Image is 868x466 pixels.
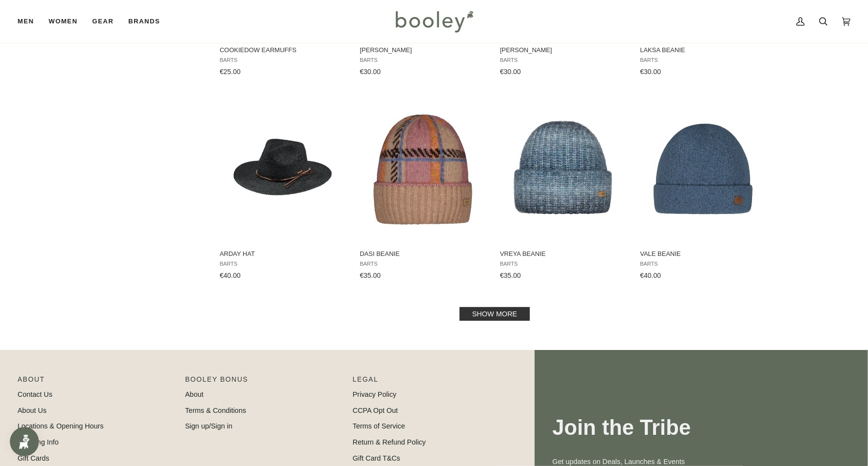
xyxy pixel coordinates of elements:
h3: Join the Tribe [552,414,850,441]
div: Pagination [220,310,770,318]
a: Privacy Policy [353,390,397,398]
a: Show more [460,307,530,321]
span: Laksa Beanie [640,46,766,55]
p: Booley Bonus [185,374,343,389]
a: Locations & Opening Hours [18,422,104,430]
span: €30.00 [640,68,661,76]
a: Sign up/Sign in [185,422,232,430]
a: About Us [18,407,46,414]
img: Barts Vreya Beanie Blue - Booley Galway [499,105,628,234]
span: Barts [220,57,346,63]
span: €30.00 [360,68,381,76]
a: About [185,390,204,398]
img: Barts Vale Beanie Blue - Booley Galway [638,105,768,234]
a: Terms & Conditions [185,407,246,414]
span: €40.00 [220,272,241,279]
span: [PERSON_NAME] [360,46,486,55]
span: Barts [360,261,486,267]
span: Vreya Beanie [500,250,626,258]
a: Return & Refund Policy [353,438,426,446]
p: Pipeline_Footer Main [18,374,175,389]
span: €30.00 [500,68,521,76]
iframe: Button to open loyalty program pop-up [10,427,39,456]
span: Barts [220,261,346,267]
span: €35.00 [500,272,521,279]
span: €25.00 [220,68,241,76]
span: Barts [500,57,626,63]
span: Barts [360,57,486,63]
span: Barts [640,57,766,63]
span: Dasi Beanie [360,250,486,258]
a: Dasi Beanie [358,96,487,283]
img: Barts Dasi Beanie Morganite - Booley Galway [358,105,487,234]
a: Terms of Service [353,422,405,430]
a: Contact Us [18,390,52,398]
span: €40.00 [640,272,661,279]
p: Pipeline_Footer Sub [353,374,511,389]
span: Vale Beanie [640,250,766,258]
img: Barts Arday Hat Black - Booley Galway [218,105,347,234]
span: Barts [500,261,626,267]
a: Vreya Beanie [499,96,628,283]
span: Barts [640,261,766,267]
span: €35.00 [360,272,381,279]
span: Gear [92,17,114,26]
a: CCPA Opt Out [353,407,398,414]
a: Vale Beanie [638,96,768,283]
a: Gift Cards [18,454,49,462]
span: Men [18,17,34,26]
span: Women [49,17,77,26]
img: Booley [391,7,477,36]
span: [PERSON_NAME] [500,46,626,55]
span: Brands [128,17,160,26]
a: Arday Hat [218,96,347,283]
a: Gift Card T&Cs [353,454,401,462]
span: Arday Hat [220,250,346,258]
span: Cookiedow Earmuffs [220,46,346,55]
